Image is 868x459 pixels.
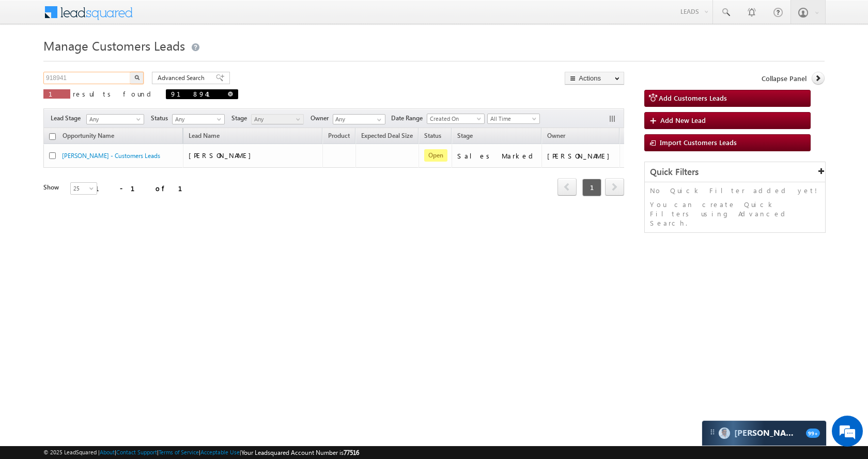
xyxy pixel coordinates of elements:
[18,54,43,68] img: d_60004797649_company_0_60004797649
[70,182,97,195] a: 25
[762,74,807,83] span: Collapse Panel
[231,114,251,123] span: Stage
[487,114,540,124] a: All Time
[427,114,485,124] a: Created On
[645,162,825,182] div: Quick Filters
[557,178,577,196] span: prev
[620,130,651,143] span: Actions
[328,132,350,139] span: Product
[659,93,727,102] span: Add Customers Leads
[43,37,185,54] span: Manage Customers Leads
[158,73,208,83] span: Advanced Search
[200,449,240,455] a: Acceptable Use
[151,114,172,123] span: Status
[173,115,222,124] span: Any
[344,449,359,456] span: 77516
[565,72,624,85] button: Actions
[134,75,139,80] img: Search
[172,114,225,124] a: Any
[605,178,624,196] span: next
[71,184,98,193] span: 25
[49,89,65,98] span: 1
[63,132,114,139] span: Opportunity Name
[51,114,85,123] span: Lead Stage
[57,130,119,144] a: Opportunity Name
[660,116,706,124] span: Add New Lead
[183,130,225,144] span: Lead Name
[605,179,624,196] a: next
[252,115,301,124] span: Any
[547,151,615,161] div: [PERSON_NAME]
[171,89,223,98] span: 918941
[86,114,144,124] a: Any
[62,152,160,160] a: [PERSON_NAME] - Customers Leads
[806,429,820,438] span: 99+
[100,449,115,455] a: About
[356,130,418,144] a: Expected Deal Size
[95,182,195,194] div: 1 - 1 of 1
[251,114,304,124] a: Any
[650,200,820,228] p: You can create Quick Filters using Advanced Search.
[424,149,447,162] span: Open
[141,318,188,332] em: Start Chat
[457,151,537,161] div: Sales Marked
[116,449,157,455] a: Contact Support
[419,130,446,144] a: Status
[457,132,473,139] span: Stage
[427,114,481,123] span: Created On
[582,179,601,196] span: 1
[311,114,333,123] span: Owner
[391,114,427,123] span: Date Range
[43,183,62,192] div: Show
[488,114,537,123] span: All Time
[371,115,384,125] a: Show All Items
[557,179,577,196] a: prev
[49,133,56,140] input: Check all records
[333,114,385,124] input: Type to Search
[43,448,359,457] span: © 2025 LeadSquared | | | | |
[452,130,478,144] a: Stage
[169,5,194,30] div: Minimize live chat window
[702,420,827,446] div: carter-dragCarter[PERSON_NAME]99+
[361,132,413,139] span: Expected Deal Size
[650,186,820,195] p: No Quick Filter added yet!
[73,89,155,98] span: results found
[13,96,189,309] textarea: Type your message and hit 'Enter'
[159,449,199,455] a: Terms of Service
[241,449,359,456] span: Your Leadsquared Account Number is
[189,151,256,160] span: [PERSON_NAME]
[87,115,141,124] span: Any
[547,132,565,139] span: Owner
[660,138,737,147] span: Import Customers Leads
[54,54,174,68] div: Chat with us now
